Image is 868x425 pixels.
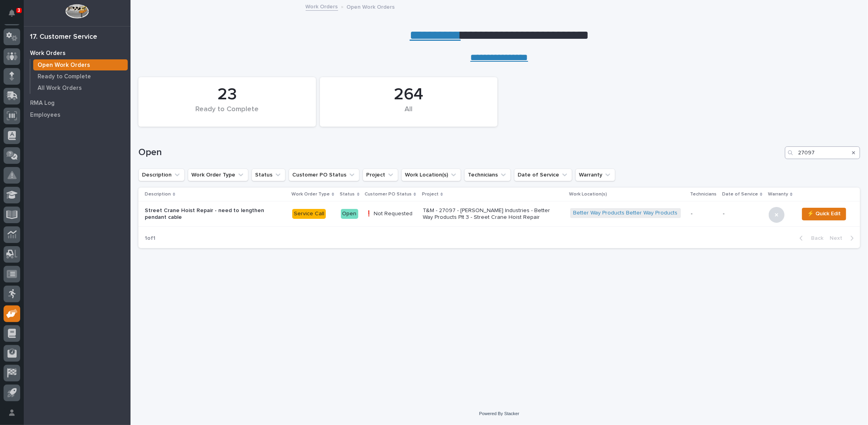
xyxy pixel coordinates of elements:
p: ❗ Not Requested [365,211,416,217]
p: Open Work Orders [347,2,395,11]
p: Employees [30,112,61,119]
span: Back [806,235,823,242]
button: Work Order Type [188,169,248,181]
p: Date of Service [722,190,758,199]
div: Service Call [292,209,326,219]
p: T&M - 27097 - [PERSON_NAME] Industries - Better Way Products Plt 3 - Street Crane Hoist Repair [423,207,561,221]
span: Next [830,235,847,242]
p: All Work Orders [38,85,82,92]
img: Workspace Logo [65,4,89,19]
tr: Street Crane Hoist Repair - need to lengthen pendant cableService CallOpen❗ Not RequestedT&M - 27... [138,201,860,227]
p: RMA Log [30,100,55,107]
p: Work Orders [30,50,66,57]
a: Open Work Orders [30,59,130,70]
a: Better Way Products Better Way Products [573,210,678,216]
div: 17. Customer Service [30,33,97,42]
p: Description [145,190,171,199]
a: RMA Log [24,97,130,109]
button: Notifications [4,5,20,21]
a: All Work Orders [30,82,130,93]
button: Date of Service [514,169,572,181]
p: Customer PO Status [365,190,412,199]
p: Warranty [768,190,788,199]
p: Ready to Complete [38,73,91,80]
p: Work Order Type [291,190,330,199]
button: Customer PO Status [289,169,359,181]
p: Work Location(s) [569,190,607,199]
button: Status [252,169,286,181]
a: Powered By Stacker [479,411,519,416]
a: Work Orders [306,2,338,11]
p: Street Crane Hoist Repair - need to lengthen pendant cable [145,207,283,221]
a: Employees [24,109,130,121]
p: Technicians [690,190,717,199]
button: Technicians [464,169,511,181]
button: Warranty [575,169,615,181]
p: 1 of 1 [138,229,162,248]
a: Ready to Complete [30,71,130,82]
h1: Open [138,147,782,158]
button: ⚡ Quick Edit [802,208,846,220]
button: Next [826,235,860,242]
a: Work Orders [24,47,130,59]
div: Ready to Complete [152,105,303,122]
p: - [691,211,716,217]
div: Notifications3 [10,9,20,22]
p: - [723,211,762,217]
span: ⚡ Quick Edit [807,209,841,218]
div: Open [341,209,358,219]
button: Work Location(s) [401,169,461,181]
p: Project [422,190,439,199]
div: All [333,105,484,122]
button: Project [363,169,398,181]
p: Status [340,190,355,199]
div: 264 [333,85,484,104]
button: Description [138,169,185,181]
button: Back [793,235,826,242]
p: Open Work Orders [38,62,90,69]
p: 3 [17,8,20,13]
input: Search [785,146,860,159]
div: 23 [152,85,303,104]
